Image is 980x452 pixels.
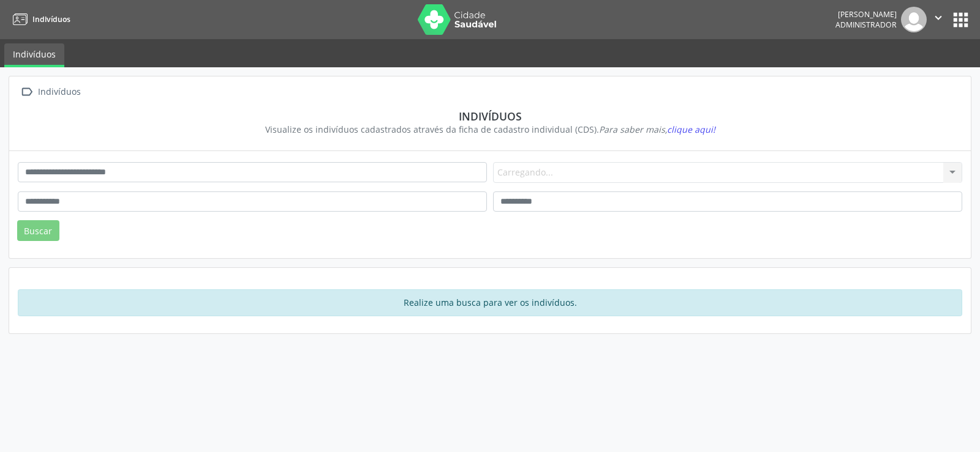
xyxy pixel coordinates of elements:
div: Realize uma busca para ver os indivíduos. [18,289,962,316]
img: img [901,7,927,32]
button:  [927,7,950,32]
a:  Indivíduos [18,83,83,101]
i: Para saber mais, [599,124,715,135]
span: clique aqui! [667,124,715,135]
span: Indivíduos [32,14,70,24]
span: Administrador [835,20,897,30]
i:  [18,83,36,101]
button: Buscar [17,220,59,241]
a: Indivíduos [4,43,64,67]
div: Indivíduos [36,83,83,101]
button: apps [950,9,971,31]
i:  [932,11,945,24]
div: Indivíduos [26,109,954,123]
a: Indivíduos [9,9,70,29]
div: Visualize os indivíduos cadastrados através da ficha de cadastro individual (CDS). [26,123,954,136]
div: [PERSON_NAME] [835,9,897,20]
